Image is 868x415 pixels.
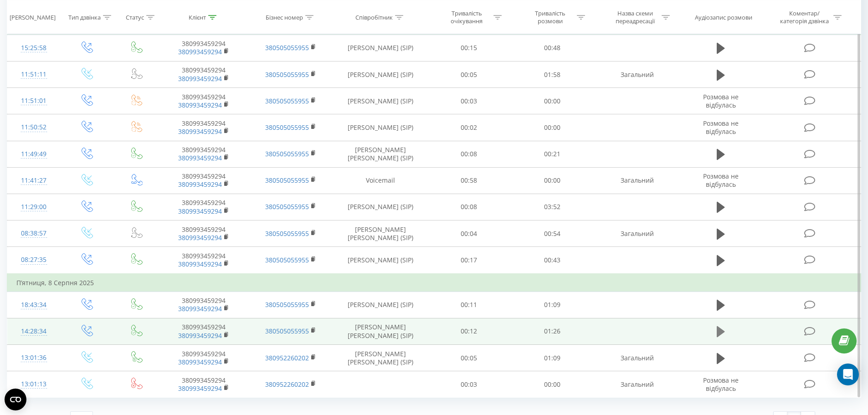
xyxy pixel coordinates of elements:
div: 13:01:13 [16,375,51,393]
a: 380952260202 [265,380,309,389]
td: [PERSON_NAME] [PERSON_NAME] (SIP) [334,220,427,247]
div: Назва схеми переадресації [611,10,659,25]
td: 00:03 [427,371,511,398]
td: Загальний [594,167,680,194]
a: 380993459294 [178,47,222,56]
td: 00:00 [511,371,594,398]
td: 00:12 [427,318,511,344]
div: Бізнес номер [266,13,303,21]
td: 00:21 [511,141,594,167]
td: 00:08 [427,141,511,167]
div: 11:41:27 [16,172,51,190]
td: 380993459294 [160,141,247,167]
a: 380993459294 [178,207,222,215]
span: Розмова не відбулась [703,92,739,109]
a: 380505055955 [265,202,309,211]
td: 380993459294 [160,247,247,274]
td: 00:08 [427,194,511,220]
a: 380993459294 [178,154,222,162]
td: Voicemail [334,167,427,194]
div: [PERSON_NAME] [10,13,56,21]
td: 380993459294 [160,167,247,194]
a: 380993459294 [178,180,222,189]
div: Співробітник [355,13,393,21]
a: 380505055955 [265,97,309,105]
div: 11:51:01 [16,92,51,110]
a: 380505055955 [265,123,309,132]
td: 00:05 [427,61,511,88]
td: 00:15 [427,35,511,61]
td: 01:26 [511,318,594,344]
a: 380993459294 [178,233,222,242]
td: 00:00 [511,114,594,141]
td: 00:58 [427,167,511,194]
a: 380993459294 [178,127,222,136]
td: 00:00 [511,88,594,114]
div: 13:01:36 [16,349,51,367]
div: 08:27:35 [16,251,51,269]
td: [PERSON_NAME] (SIP) [334,247,427,274]
td: [PERSON_NAME] (SIP) [334,194,427,220]
div: 14:28:34 [16,323,51,340]
a: 380505055955 [265,300,309,309]
td: П’ятниця, 8 Серпня 2025 [7,274,861,292]
td: 01:58 [511,61,594,88]
td: 380993459294 [160,371,247,398]
div: 18:43:34 [16,296,51,314]
td: 00:03 [427,88,511,114]
span: Розмова не відбулась [703,119,739,136]
div: Тривалість очікування [442,10,491,25]
div: Аудіозапис розмови [695,13,752,21]
button: Open CMP widget [5,389,26,410]
a: 380505055955 [265,229,309,238]
td: [PERSON_NAME] (SIP) [334,114,427,141]
a: 380993459294 [178,331,222,340]
div: Тип дзвінка [68,13,101,21]
td: 00:54 [511,220,594,247]
div: 15:25:58 [16,39,51,57]
a: 380952260202 [265,354,309,362]
td: 00:04 [427,220,511,247]
div: Статус [126,13,144,21]
span: Розмова не відбулась [703,172,739,189]
td: 380993459294 [160,220,247,247]
td: [PERSON_NAME] [PERSON_NAME] (SIP) [334,318,427,344]
div: Клієнт [189,13,206,21]
td: Загальний [594,345,680,371]
div: Коментар/категорія дзвінка [778,10,831,25]
td: 00:11 [427,292,511,318]
a: 380993459294 [178,101,222,109]
td: 00:48 [511,35,594,61]
div: 11:49:49 [16,145,51,163]
div: 08:38:57 [16,225,51,242]
td: [PERSON_NAME] (SIP) [334,292,427,318]
td: [PERSON_NAME] (SIP) [334,61,427,88]
td: 01:09 [511,292,594,318]
a: 380505055955 [265,327,309,335]
a: 380993459294 [178,304,222,313]
td: 00:02 [427,114,511,141]
a: 380505055955 [265,43,309,52]
td: 380993459294 [160,61,247,88]
a: 380505055955 [265,149,309,158]
td: 00:43 [511,247,594,274]
td: [PERSON_NAME] [PERSON_NAME] (SIP) [334,345,427,371]
div: Open Intercom Messenger [837,364,859,385]
td: 00:00 [511,167,594,194]
td: 00:05 [427,345,511,371]
a: 380505055955 [265,256,309,264]
a: 380505055955 [265,176,309,184]
div: 11:51:11 [16,66,51,83]
td: [PERSON_NAME] (SIP) [334,35,427,61]
a: 380993459294 [178,74,222,83]
td: Загальний [594,220,680,247]
td: Загальний [594,371,680,398]
a: 380993459294 [178,260,222,268]
td: 380993459294 [160,318,247,344]
div: 11:50:52 [16,118,51,136]
td: 380993459294 [160,114,247,141]
td: 00:17 [427,247,511,274]
td: 380993459294 [160,88,247,114]
td: [PERSON_NAME] [PERSON_NAME] (SIP) [334,141,427,167]
a: 380505055955 [265,70,309,79]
